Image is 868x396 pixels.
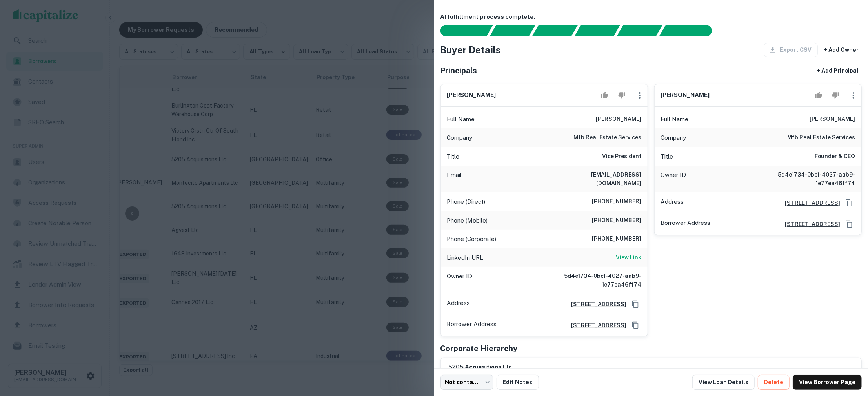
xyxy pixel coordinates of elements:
[447,91,496,100] h6: [PERSON_NAME]
[758,375,790,390] button: Delete
[440,13,862,22] h6: AI fulfillment process complete.
[447,272,473,289] p: Owner ID
[615,88,629,103] button: Reject
[547,272,641,289] h6: 5d4e1734-0bc1-4027-aab9-1e77ea46ff74
[692,375,755,390] a: View Loan Details
[490,25,535,36] div: Your request is received and processing...
[630,319,641,331] button: Copy Address
[440,65,477,77] h5: Principals
[787,133,855,142] h6: mfb real estate services
[821,43,862,57] button: + Add Owner
[661,115,689,124] p: Full Name
[497,375,539,390] button: Edit Notes
[440,43,501,57] h4: Buyer Details
[592,216,641,225] h6: [PHONE_NUMBER]
[447,197,486,206] p: Phone (Direct)
[592,197,641,206] h6: [PHONE_NUMBER]
[431,25,490,36] div: Sending borrower request to AI...
[661,152,673,161] p: Title
[661,218,711,230] p: Borrower Address
[829,88,843,103] button: Reject
[630,298,641,310] button: Copy Address
[565,321,626,330] a: [STREET_ADDRESS]
[829,333,868,371] iframe: Chat Widget
[843,197,855,209] button: Copy Address
[447,170,462,188] p: Email
[598,88,611,103] button: Accept
[447,115,475,124] p: Full Name
[596,115,641,124] h6: [PERSON_NAME]
[661,170,686,188] p: Owner ID
[617,25,662,36] div: Principals found, still searching for contact information. This may take time...
[793,375,862,390] a: View Borrower Page
[565,300,626,308] a: [STREET_ADDRESS]
[779,199,840,207] a: [STREET_ADDRESS]
[447,133,473,142] p: Company
[574,25,620,36] div: Principals found, AI now looking for contact information...
[661,133,686,142] p: Company
[447,234,497,244] p: Phone (Corporate)
[440,343,518,354] h5: Corporate Hierarchy
[447,216,488,225] p: Phone (Mobile)
[810,115,855,124] h6: [PERSON_NAME]
[616,253,641,263] a: View Link
[447,152,460,161] p: Title
[659,25,721,36] div: AI fulfillment process complete.
[547,170,641,188] h6: [EMAIL_ADDRESS][DOMAIN_NAME]
[661,197,684,209] p: Address
[814,64,862,78] button: + Add Principal
[592,234,641,244] h6: [PHONE_NUMBER]
[447,253,484,263] p: LinkedIn URL
[761,170,855,188] h6: 5d4e1734-0bc1-4027-aab9-1e77ea46ff74
[449,363,512,372] h6: 5205 acquisitions llc
[602,152,641,161] h6: Vice President
[843,218,855,230] button: Copy Address
[616,253,641,262] h6: View Link
[812,88,826,103] button: Accept
[779,220,840,228] a: [STREET_ADDRESS]
[447,319,497,331] p: Borrower Address
[532,25,578,36] div: Documents found, AI parsing details...
[447,298,470,310] p: Address
[440,375,493,390] div: Not contacted
[661,91,710,100] h6: [PERSON_NAME]
[573,133,641,142] h6: mfb real estate services
[815,152,855,161] h6: Founder & CEO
